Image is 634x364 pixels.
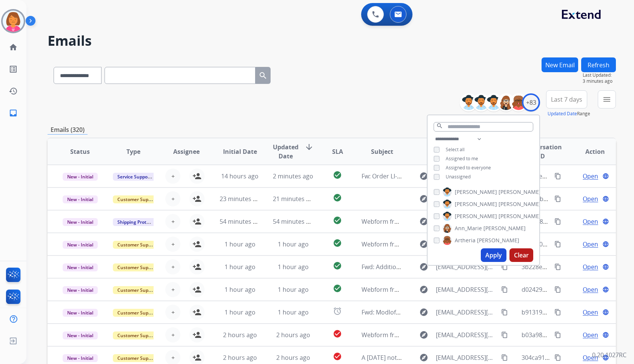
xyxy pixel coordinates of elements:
span: 1 hour ago [278,285,309,294]
span: 1 hour ago [278,263,309,271]
span: [PERSON_NAME] [499,200,541,208]
span: Customer Support [113,263,162,271]
mat-icon: menu [602,95,611,104]
span: Type [126,147,140,156]
span: 1 hour ago [225,240,255,248]
span: Customer Support [113,309,162,317]
img: avatar [3,11,24,32]
mat-icon: explore [419,353,428,362]
span: [PERSON_NAME] [499,188,541,196]
span: + [171,285,175,294]
span: 1 hour ago [225,285,255,294]
mat-icon: content_copy [501,331,508,338]
mat-icon: check_circle [333,261,342,270]
mat-icon: check_circle [333,239,342,248]
button: + [165,327,180,342]
button: + [165,237,180,252]
span: Customer Support [113,331,162,339]
mat-icon: check_circle [333,329,342,338]
mat-icon: check_circle [333,284,342,293]
span: Open [583,194,598,203]
span: [PERSON_NAME] [499,212,541,220]
button: Clear [509,248,533,262]
span: 2 hours ago [223,353,257,362]
span: Webform from [EMAIL_ADDRESS][DOMAIN_NAME] on [DATE] [362,217,532,226]
span: Last Updated: [583,72,616,78]
span: [EMAIL_ADDRESS][DOMAIN_NAME] [436,308,497,317]
button: + [165,169,180,184]
span: Webform from [EMAIL_ADDRESS][DOMAIN_NAME] on [DATE] [362,285,532,294]
mat-icon: person_add [192,194,202,203]
span: Ann_Marie [455,225,482,232]
span: 14 hours ago [221,172,259,180]
span: + [171,353,175,362]
button: Refresh [581,57,616,72]
span: Select all [446,146,465,153]
mat-icon: explore [419,194,428,203]
mat-icon: person_add [192,262,202,271]
span: Customer Support [113,286,162,294]
mat-icon: list_alt [9,65,18,74]
mat-icon: content_copy [501,354,508,361]
mat-icon: content_copy [501,286,508,293]
mat-icon: content_copy [554,195,561,202]
mat-icon: arrow_downward [305,143,314,152]
mat-icon: language [602,286,609,293]
mat-icon: language [602,218,609,225]
span: New - Initial [63,173,98,181]
mat-icon: alarm [333,307,342,316]
mat-icon: content_copy [554,173,561,180]
span: + [171,194,175,203]
span: 2 hours ago [276,353,310,362]
span: Open [583,353,598,362]
span: + [171,172,175,181]
mat-icon: person_add [192,285,202,294]
mat-icon: explore [419,285,428,294]
button: New Email [542,57,578,72]
span: Conversation ID [522,143,562,161]
span: New - Initial [63,354,98,362]
span: Updated Date [273,143,299,161]
span: 2 minutes ago [273,172,313,180]
button: Last 7 days [546,90,587,108]
p: 0.20.1027RC [592,350,626,359]
span: [PERSON_NAME] [455,212,497,220]
mat-icon: language [602,241,609,248]
span: Customer Support [113,241,162,249]
mat-icon: history [9,87,18,96]
span: 2 hours ago [276,331,310,339]
mat-icon: language [602,173,609,180]
span: 23 minutes ago [220,195,263,203]
mat-icon: explore [419,308,428,317]
button: + [165,259,180,274]
mat-icon: explore [419,240,428,249]
mat-icon: inbox [9,108,18,118]
span: Fwd: Modloft Spruce Modular Sofa 8218720 and 8218721 [362,308,522,316]
span: + [171,262,175,271]
span: [PERSON_NAME] [455,188,497,196]
button: + [165,282,180,297]
span: Open [583,285,598,294]
span: [PERSON_NAME] [455,200,497,208]
mat-icon: explore [419,330,428,339]
span: [EMAIL_ADDRESS][DOMAIN_NAME] [436,262,497,271]
h2: Emails [48,33,616,48]
span: Fw: Order LI-177116 confirmed [362,172,448,180]
mat-icon: search [436,122,443,129]
span: + [171,217,175,226]
span: Shipping Protection [113,218,165,226]
span: 1 hour ago [278,308,309,316]
span: Last 7 days [551,98,582,101]
span: 21 minutes ago [273,195,317,203]
p: Emails (320) [48,125,88,135]
span: Artheria [455,237,475,244]
span: + [171,330,175,339]
mat-icon: person_add [192,330,202,339]
span: + [171,308,175,317]
span: Open [583,262,598,271]
span: 3 minutes ago [583,78,616,84]
mat-icon: check_circle [333,193,342,202]
mat-icon: person_add [192,217,202,226]
button: + [165,305,180,320]
button: + [165,214,180,229]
